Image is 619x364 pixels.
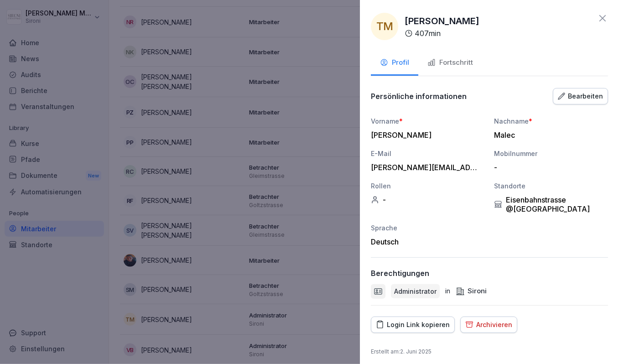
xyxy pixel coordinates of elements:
p: 407 min [415,28,441,39]
div: Login Link kopieren [376,320,450,330]
div: Fortschritt [427,57,473,68]
div: Vorname [371,116,485,126]
button: Login Link kopieren [371,317,455,333]
div: Rollen [371,181,485,191]
div: - [494,163,603,172]
p: Erstellt am : 2. Juni 2025 [371,348,608,356]
button: Archivieren [460,317,517,333]
button: Bearbeiten [553,88,608,104]
div: - [371,195,485,204]
div: Deutsch [371,237,485,246]
div: Malec [494,130,603,140]
div: Nachname [494,116,608,126]
div: [PERSON_NAME][EMAIL_ADDRESS][PERSON_NAME][DOMAIN_NAME] [371,163,480,172]
div: [PERSON_NAME] [371,130,480,140]
p: Administrator [394,286,437,296]
p: [PERSON_NAME] [405,14,479,28]
div: Bearbeiten [558,91,603,101]
button: Profil [371,51,418,76]
p: Berechtigungen [371,269,429,278]
div: Sprache [371,223,485,233]
div: Eisenbahnstrasse @[GEOGRAPHIC_DATA] [494,195,608,213]
div: TM [371,13,398,40]
div: Mobilnummer [494,149,608,158]
p: in [445,286,450,296]
div: Standorte [494,181,608,191]
p: Persönliche informationen [371,92,467,101]
div: Sironi [456,286,487,296]
div: E-Mail [371,149,485,158]
button: Fortschritt [418,51,482,76]
div: Profil [380,57,409,68]
div: Archivieren [465,320,512,330]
